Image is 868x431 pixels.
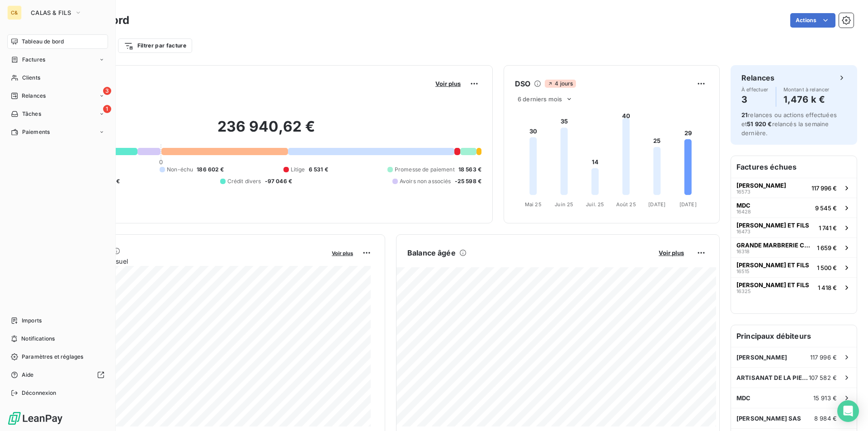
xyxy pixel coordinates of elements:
span: 1 [103,105,111,113]
span: 186 602 € [197,166,224,174]
tspan: [DATE] [679,201,697,208]
button: Voir plus [656,249,687,257]
span: 51 920 € [747,120,772,128]
span: 16428 [736,209,751,214]
span: -97 046 € [265,177,292,185]
span: 1 659 € [817,244,837,251]
span: 117 996 € [811,185,837,192]
span: Tâches [22,110,41,118]
span: Clients [22,74,40,82]
span: Voir plus [659,249,684,256]
span: [PERSON_NAME] SAS [736,415,802,422]
span: 3 [103,87,111,95]
span: Notifications [21,335,55,343]
span: MDC [736,202,750,209]
span: [PERSON_NAME] ET FILS [736,281,809,289]
span: 1 418 € [818,284,837,291]
button: [PERSON_NAME]16573117 996 € [731,178,857,198]
tspan: [DATE] [648,201,665,208]
span: [PERSON_NAME] [736,354,787,361]
button: [PERSON_NAME] ET FILS165151 500 € [731,257,857,277]
span: 107 582 € [809,374,837,381]
span: Paramètres et réglages [22,353,83,361]
span: Voir plus [435,80,461,87]
span: 9 545 € [815,204,837,212]
span: [PERSON_NAME] ET FILS [736,222,809,229]
span: ARTISANAT DE LA PIERRE [736,374,809,381]
tspan: Juil. 25 [586,201,604,208]
span: Promesse de paiement [395,166,455,174]
span: Chiffre d'affaires mensuel [51,256,325,266]
span: Déconnexion [22,389,57,397]
span: CALAS & FILS [31,9,71,16]
span: 16325 [736,289,751,294]
span: Paiements [22,128,50,136]
button: [PERSON_NAME] ET FILS164731 741 € [731,218,857,237]
h6: Balance âgée [407,247,456,258]
span: 16515 [736,269,750,274]
a: Aide [7,368,108,382]
span: Montant à relancer [783,87,830,92]
button: [PERSON_NAME] ET FILS163251 418 € [731,277,857,297]
span: 16318 [736,249,750,254]
button: Actions [790,13,835,28]
span: 16473 [736,229,750,234]
button: MDC164289 545 € [731,198,857,218]
button: Filtrer par facture [118,38,192,53]
span: 8 984 € [814,415,837,422]
h4: 1,476 k € [783,92,830,107]
h4: 3 [741,92,769,107]
h6: DSO [515,78,530,89]
span: 1 741 € [819,224,837,232]
div: C& [7,5,22,20]
h6: Principaux débiteurs [731,325,857,347]
h6: Factures échues [731,156,857,178]
span: relances ou actions effectuées et relancés la semaine dernière. [741,111,837,137]
span: Voir plus [332,250,353,256]
span: Relances [22,92,46,100]
h6: Relances [741,72,774,83]
span: Aide [22,371,34,379]
span: 6 derniers mois [518,95,562,103]
span: Non-échu [167,166,193,174]
span: 117 996 € [810,354,837,361]
span: Tableau de bord [22,38,64,46]
span: Imports [22,317,42,325]
span: [PERSON_NAME] [736,182,786,189]
tspan: Août 25 [616,201,636,208]
tspan: Mai 25 [525,201,542,208]
span: À effectuer [741,87,769,92]
span: Factures [22,56,45,64]
span: 16573 [736,189,750,194]
span: GRANDE MARBRERIE CASTRAISE [736,242,813,249]
button: Voir plus [329,249,356,257]
span: 1 500 € [817,264,837,271]
span: 21 [741,111,748,118]
span: 0 [159,158,163,166]
span: 6 531 € [309,166,328,174]
span: -25 598 € [455,177,481,185]
span: 18 563 € [458,166,481,174]
div: Open Intercom Messenger [837,400,859,422]
button: Voir plus [433,80,463,88]
img: Logo LeanPay [7,411,63,426]
span: MDC [736,394,750,402]
span: Litige [291,166,305,174]
span: [PERSON_NAME] ET FILS [736,261,809,269]
span: Avoirs non associés [400,177,451,185]
button: GRANDE MARBRERIE CASTRAISE163181 659 € [731,237,857,257]
h2: 236 940,62 € [51,118,481,145]
tspan: Juin 25 [555,201,573,208]
span: 15 913 € [813,394,837,402]
span: 4 jours [545,80,576,88]
span: Crédit divers [227,177,261,185]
